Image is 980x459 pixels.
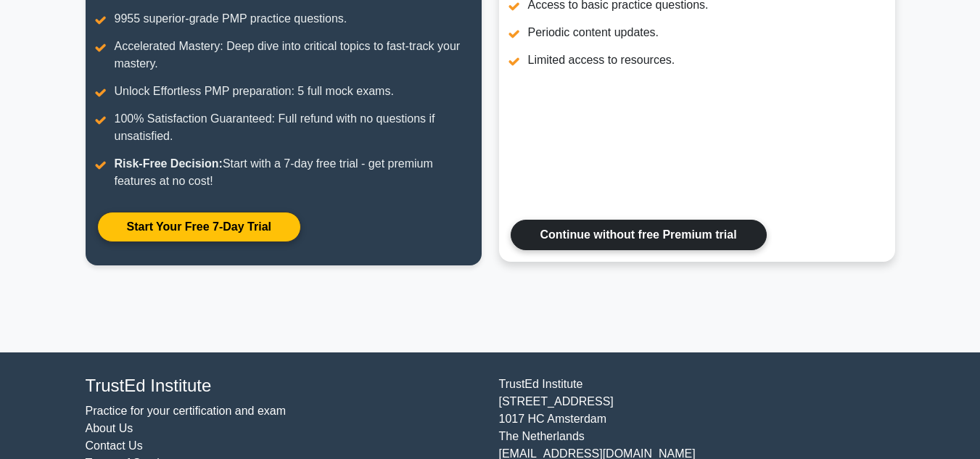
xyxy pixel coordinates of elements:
a: About Us [86,422,133,434]
a: Continue without free Premium trial [511,220,767,250]
a: Contact Us [86,439,143,452]
a: Start Your Free 7-Day Trial [97,212,301,242]
h4: TrustEd Institute [86,376,482,397]
a: Practice for your certification and exam [86,405,287,417]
